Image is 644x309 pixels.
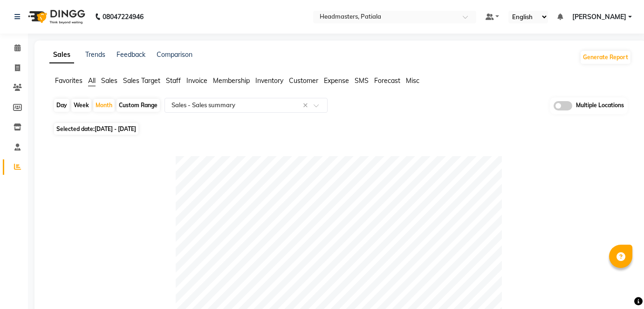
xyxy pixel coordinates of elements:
img: logo [24,4,88,30]
span: [PERSON_NAME] [572,12,626,22]
a: Trends [85,50,105,59]
span: Membership [213,76,250,85]
a: Feedback [116,50,145,59]
span: Sales Target [123,76,160,85]
span: Customer [289,76,318,85]
div: Month [93,99,115,112]
b: 08047224946 [103,4,144,30]
span: Forecast [374,76,400,85]
span: SMS [355,76,369,85]
div: Day [54,99,69,112]
span: Staff [166,76,181,85]
span: Sales [101,76,117,85]
span: Selected date: [54,123,138,135]
a: Sales [49,47,74,63]
span: Misc [406,76,419,85]
span: [DATE] - [DATE] [95,125,136,132]
span: Multiple Locations [576,101,624,110]
span: Favorites [55,76,82,85]
span: Inventory [255,76,283,85]
button: Generate Report [581,51,630,64]
div: Week [71,99,91,112]
span: Expense [324,76,349,85]
span: All [88,76,96,85]
iframe: chat widget [605,272,635,300]
span: Invoice [186,76,207,85]
div: Custom Range [116,99,160,112]
span: Clear all [303,101,311,110]
a: Comparison [157,50,192,59]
